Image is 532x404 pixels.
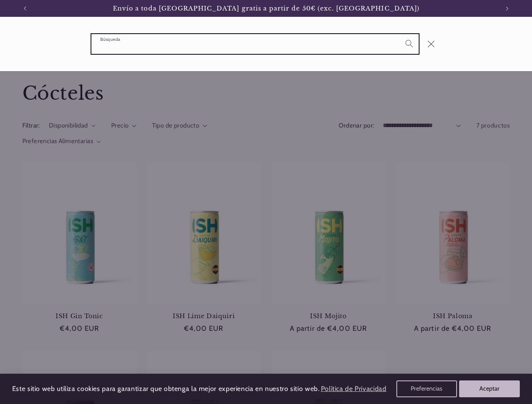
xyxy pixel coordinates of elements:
button: Cerrar [422,34,441,53]
span: Este sitio web utiliza cookies para garantizar que obtenga la mejor experiencia en nuestro sitio ... [12,385,320,393]
button: Aceptar [459,380,520,397]
span: Envío a toda [GEOGRAPHIC_DATA] gratis a partir de 50€ (exc. [GEOGRAPHIC_DATA]) [113,5,420,12]
a: Política de Privacidad (opens in a new tab) [319,382,388,396]
button: Búsqueda [399,34,419,53]
button: Preferencias [396,380,457,397]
